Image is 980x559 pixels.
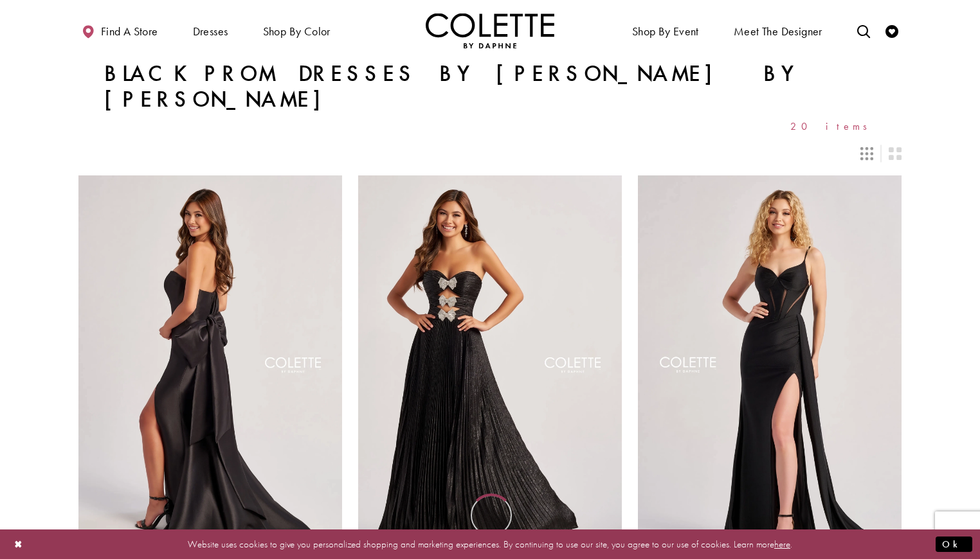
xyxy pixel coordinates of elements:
a: Check Wishlist [882,13,902,48]
img: Colette by Daphne [426,13,554,48]
a: Find a store [78,13,161,48]
a: Toggle search [854,13,873,48]
span: Find a store [101,25,158,38]
a: here [774,537,790,550]
span: 20 items [790,121,876,132]
span: Shop By Event [632,25,699,38]
span: Shop by color [260,13,334,48]
h1: Black Prom Dresses by [PERSON_NAME] by [PERSON_NAME] [104,61,876,112]
button: Submit Dialog [936,536,972,552]
span: Switch layout to 2 columns [889,147,902,160]
a: Visit Colette by Daphne Style No. CL8470 Page [78,175,342,558]
button: Close Dialog [8,533,30,555]
a: Meet the designer [730,13,826,48]
span: Meet the designer [734,25,822,38]
a: Visit Home Page [426,13,554,48]
span: Shop By Event [629,13,702,48]
p: Website uses cookies to give you personalized shopping and marketing experiences. By continuing t... [93,535,887,553]
a: Visit Colette by Daphne Style No. CL8480 Page [638,175,902,558]
a: Visit Colette by Daphne Style No. CL8520 Page [358,175,622,558]
span: Dresses [193,25,228,38]
div: Layout Controls [71,139,909,168]
span: Dresses [190,13,231,48]
span: Switch layout to 3 columns [860,147,873,160]
span: Shop by color [263,25,331,38]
